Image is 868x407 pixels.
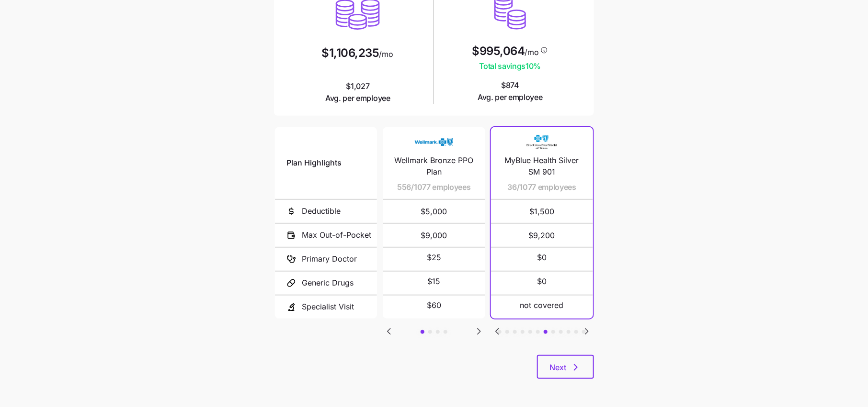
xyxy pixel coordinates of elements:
span: $15 [427,275,440,287]
span: $60 [427,299,441,311]
span: Avg. per employee [325,92,390,104]
svg: Go to previous slide [491,326,503,337]
span: 556/1077 employees [397,181,470,193]
span: $0 [537,275,547,287]
button: Go to previous slide [383,325,395,338]
button: Go to next slide [581,325,593,338]
span: $25 [427,252,441,264]
span: Avg. per employee [478,91,543,103]
svg: Go to next slide [581,326,593,337]
span: Deductible [302,205,341,217]
span: $874 [478,79,543,103]
span: $1,027 [325,80,390,104]
img: Carrier [415,133,453,151]
span: $0 [537,252,547,264]
button: Go to next slide [473,325,485,338]
span: /mo [525,48,539,56]
span: Max Out-of-Pocket [302,229,371,241]
img: Carrier [523,133,561,151]
span: $9,200 [503,224,582,247]
span: Wellmark Bronze PPO Plan [394,154,473,178]
span: Total savings 10 % [472,60,548,72]
span: $1,500 [503,200,582,223]
span: not covered [520,299,564,311]
svg: Go to previous slide [383,326,395,337]
span: Generic Drugs [302,277,354,289]
span: Next [549,362,566,373]
span: Specialist Visit [302,301,354,313]
span: 36/1077 employees [508,181,577,193]
span: Primary Doctor [302,253,357,265]
span: $5,000 [394,200,473,223]
span: Plan Highlights [286,157,342,169]
button: Next [537,355,594,379]
span: $1,106,235 [321,47,379,59]
svg: Go to next slide [473,326,485,337]
span: $9,000 [394,224,473,247]
span: MyBlue Health Silver SM 901 [503,154,582,178]
span: $995,064 [472,45,525,57]
button: Go to previous slide [491,325,503,338]
span: /mo [379,50,393,58]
